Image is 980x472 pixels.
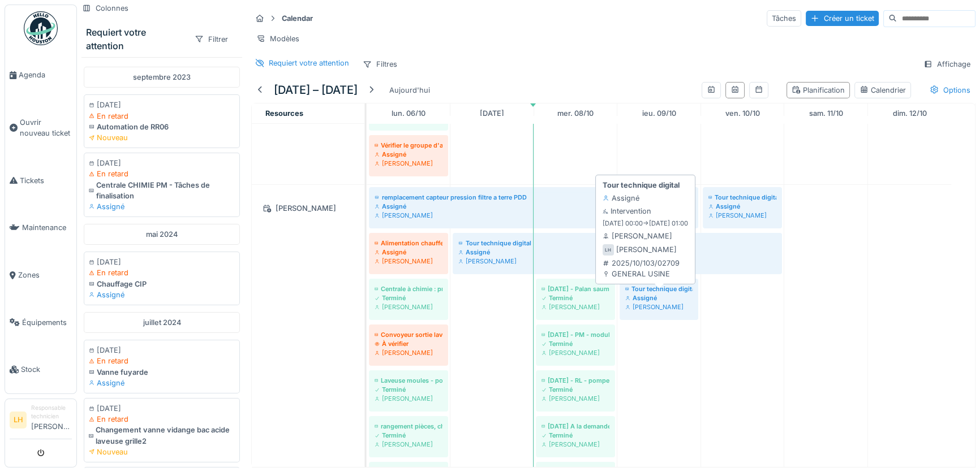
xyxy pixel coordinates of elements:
[89,122,235,132] div: Automation de RR06
[541,394,609,403] div: [PERSON_NAME]
[889,106,929,121] a: 12 octobre 2025
[541,422,609,431] div: [DATE] A la demande de [PERSON_NAME] pour dépanner, cannibaliser bouton poussoir du carreffe HS p...
[89,414,235,425] div: En retard
[375,394,442,403] div: [PERSON_NAME]
[458,248,776,257] div: Assigné
[89,367,235,378] div: Vanne fuyarde
[603,269,680,279] div: GENERAL USINE
[625,284,693,293] div: Tour technique digital
[541,348,609,357] div: [PERSON_NAME]
[375,284,442,293] div: Centrale à chimie : prise manuelle de soude en défaut "timeout EV2"
[375,141,442,150] div: Vérifier le groupe d'air chaud en fabrication
[89,111,235,122] div: En retard
[5,346,76,393] a: Stock
[251,31,304,47] div: Modèles
[10,404,72,439] a: LH Responsable technicien[PERSON_NAME]
[792,85,845,96] div: Planification
[375,211,693,220] div: [PERSON_NAME]
[603,258,680,269] div: 2025/10/103/02709
[89,158,235,168] div: [DATE]
[375,376,442,385] div: Laveuse moules - pompe de prélavage ne tourne pas
[375,330,442,339] div: Convoyeur sortie laveuse moules + virage gris en arrêt, ne démarre pas
[385,83,435,98] div: Aujourd'hui
[375,159,442,168] div: [PERSON_NAME]
[458,239,776,248] div: Tour technique digital
[89,425,235,446] div: Changement vanne vidange bac acide laveuse grille2
[541,385,609,394] div: Terminé
[89,345,235,356] div: [DATE]
[375,150,442,159] div: Assigné
[89,257,235,267] div: [DATE]
[375,239,442,248] div: Alimentation chauffe eau
[541,302,609,311] div: [PERSON_NAME]
[5,99,76,157] a: Ouvrir nouveau ticket
[358,56,402,72] div: Filtres
[375,431,442,440] div: Terminé
[24,11,58,45] img: Badge_color-CXgf-gQk.svg
[84,67,240,88] div: septembre 2023
[89,201,235,212] div: Assigné
[616,244,677,255] div: [PERSON_NAME]
[389,106,428,121] a: 6 octobre 2025
[603,206,651,216] div: Intervention
[190,31,233,47] div: Filtrer
[806,11,879,26] div: Créer un ticket
[859,85,906,96] div: Calendrier
[89,279,235,289] div: Chauffage CIP
[19,70,72,80] span: Agenda
[22,317,72,328] span: Équipements
[31,404,72,436] li: [PERSON_NAME]
[541,376,609,385] div: [DATE] - RL - pompe à lobes RC02, variateur en défaut "7082", module I/O, suite dépannage de la v...
[375,248,442,257] div: Assigné
[708,193,776,202] div: Tour technique digital
[603,193,639,203] div: Assigné
[277,13,317,24] strong: Calendar
[541,330,609,339] div: [DATE] - PM - module de sécurité convoyeur après retourneur + "virage gris" en défaut
[259,201,358,215] div: [PERSON_NAME]
[89,447,235,457] div: Nouveau
[31,404,72,421] div: Responsable technicien
[89,168,235,179] div: En retard
[375,348,442,357] div: [PERSON_NAME]
[925,82,975,98] div: Options
[265,109,303,118] span: Resources
[21,364,72,375] span: Stock
[5,51,76,99] a: Agenda
[625,293,693,302] div: Assigné
[84,312,240,333] div: juillet 2024
[375,193,693,202] div: remplacement capteur pression filtre a terre PDD
[89,403,235,414] div: [DATE]
[89,378,235,388] div: Assigné
[20,117,72,138] span: Ouvrir nouveau ticket
[375,422,442,431] div: rangement pièces, check pour commande matériel manquant
[89,289,235,300] div: Assigné
[458,257,776,266] div: [PERSON_NAME]
[84,224,240,245] div: mai 2024
[89,180,235,201] div: Centrale CHIMIE PM - Tâches de finalisation
[603,244,614,256] div: LH
[20,175,72,186] span: Tickets
[86,25,185,53] div: Requiert votre attention
[723,106,763,121] a: 10 octobre 2025
[625,302,693,311] div: [PERSON_NAME]
[603,180,680,190] strong: Tour technique digital
[18,270,72,280] span: Zones
[541,293,609,302] div: Terminé
[708,211,776,220] div: [PERSON_NAME]
[541,440,609,449] div: [PERSON_NAME]
[375,202,693,211] div: Assigné
[806,106,846,121] a: 11 octobre 2025
[274,83,358,97] h5: [DATE] – [DATE]
[375,339,442,348] div: À vérifier
[767,10,801,27] div: Tâches
[375,440,442,449] div: [PERSON_NAME]
[5,204,76,252] a: Maintenance
[89,356,235,366] div: En retard
[89,99,235,110] div: [DATE]
[269,58,349,68] div: Requiert votre attention
[89,132,235,143] div: Nouveau
[541,284,609,293] div: [DATE] - Palan saumures PM - chariot bloque (mouvement latéral), moteur force, bases bloquées, ....
[603,231,672,241] div: [PERSON_NAME]
[603,219,688,228] small: [DATE] 00:00 -> [DATE] 01:00
[639,106,678,121] a: 9 octobre 2025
